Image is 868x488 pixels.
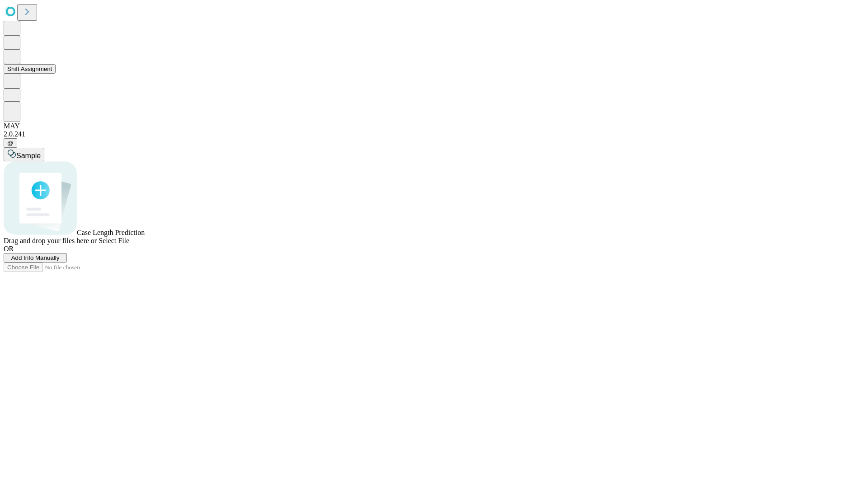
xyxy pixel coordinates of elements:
[7,140,14,146] span: @
[4,122,864,130] div: MAY
[4,253,67,263] button: Add Info Manually
[11,254,60,261] span: Add Info Manually
[77,229,145,236] span: Case Length Prediction
[4,130,864,138] div: 2.0.241
[4,245,14,253] span: OR
[99,237,129,244] span: Select File
[4,138,17,148] button: @
[4,148,44,161] button: Sample
[4,237,97,244] span: Drag and drop your files here or
[16,152,41,160] span: Sample
[4,64,56,74] button: Shift Assignment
